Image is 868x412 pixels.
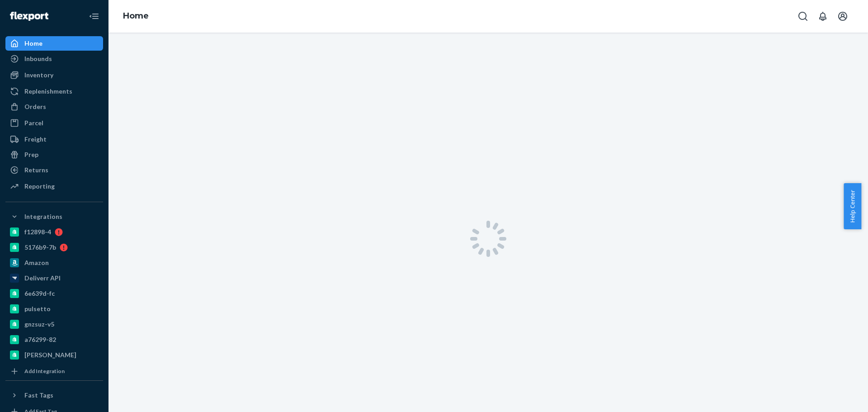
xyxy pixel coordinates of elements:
[24,54,52,63] div: Inbounds
[116,3,156,29] ol: breadcrumbs
[5,52,103,66] a: Inbounds
[834,7,852,25] button: Open account menu
[24,304,51,313] div: pulsetto
[5,348,103,362] a: [PERSON_NAME]
[5,271,103,285] a: Deliverr API
[24,391,53,400] div: Fast Tags
[5,256,103,270] a: Amazon
[85,7,103,25] button: Close Navigation
[24,150,38,159] div: Prep
[5,163,103,177] a: Returns
[5,132,103,147] a: Freight
[24,39,42,48] div: Home
[5,366,103,377] a: Add Integration
[24,335,56,344] div: a76299-82
[24,212,62,221] div: Integrations
[5,388,103,403] button: Fast Tags
[5,99,103,114] a: Orders
[24,243,56,252] div: 5176b9-7b
[5,209,103,224] button: Integrations
[24,102,46,111] div: Orders
[5,84,103,99] a: Replenishments
[24,182,55,191] div: Reporting
[24,289,55,298] div: 6e639d-fc
[24,118,43,128] div: Parcel
[5,286,103,301] a: 6e639d-fc
[5,240,103,255] a: 5176b9-7b
[24,135,47,144] div: Freight
[5,179,103,194] a: Reporting
[24,227,51,237] div: f12898-4
[5,116,103,130] a: Parcel
[24,367,65,375] div: Add Integration
[24,166,48,175] div: Returns
[123,11,149,21] a: Home
[24,258,49,267] div: Amazon
[24,320,54,329] div: gnzsuz-v5
[24,87,72,96] div: Replenishments
[10,12,48,21] img: Flexport logo
[24,274,61,283] div: Deliverr API
[814,7,832,25] button: Open notifications
[5,147,103,162] a: Prep
[5,317,103,331] a: gnzsuz-v5
[24,71,53,80] div: Inventory
[844,183,861,229] button: Help Center
[5,36,103,51] a: Home
[24,350,76,360] div: [PERSON_NAME]
[5,332,103,347] a: a76299-82
[5,68,103,82] a: Inventory
[794,7,812,25] button: Open Search Box
[5,225,103,239] a: f12898-4
[5,302,103,316] a: pulsetto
